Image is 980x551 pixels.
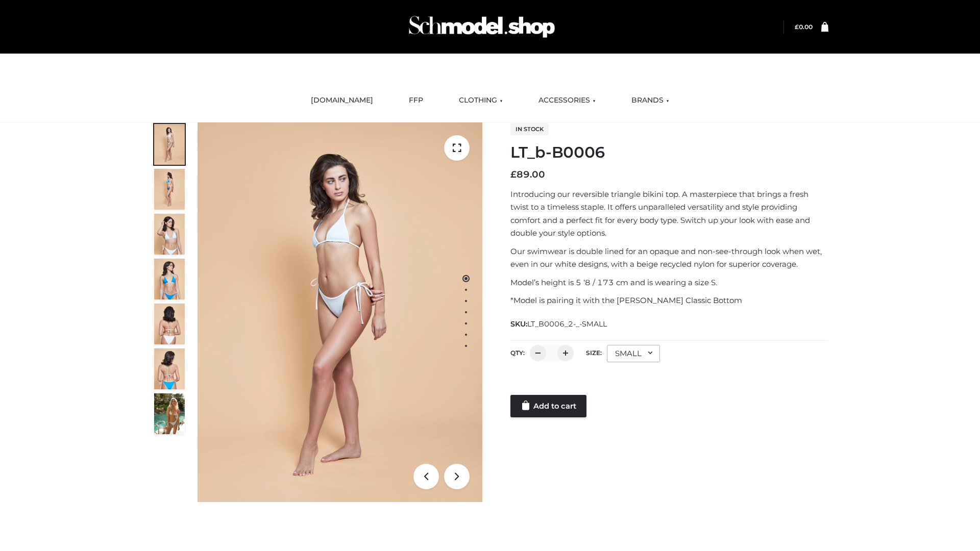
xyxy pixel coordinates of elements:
[510,188,828,240] p: Introducing our reversible triangle bikini top. A masterpiece that brings a fresh twist to a time...
[401,89,431,112] a: FFP
[510,395,586,417] a: Add to cart
[795,23,813,31] bdi: 0.00
[154,304,185,344] img: ArielClassicBikiniTop_CloudNine_AzureSky_OW114ECO_7-scaled.jpg
[510,349,525,357] label: QTY:
[510,169,545,180] bdi: 89.00
[451,89,510,112] a: CLOTHING
[607,345,660,362] div: SMALL
[154,169,185,210] img: ArielClassicBikiniTop_CloudNine_AzureSky_OW114ECO_2-scaled.jpg
[510,245,828,271] p: Our swimwear is double lined for an opaque and non-see-through look when wet, even in our white d...
[510,294,828,307] p: *Model is pairing it with the [PERSON_NAME] Classic Bottom
[154,393,185,434] img: Arieltop_CloudNine_AzureSky2.jpg
[198,122,482,502] img: ArielClassicBikiniTop_CloudNine_AzureSky_OW114ECO_1
[586,349,602,357] label: Size:
[510,123,549,135] span: In stock
[510,276,828,289] p: Model’s height is 5 ‘8 / 173 cm and is wearing a size S.
[154,259,185,299] img: ArielClassicBikiniTop_CloudNine_AzureSky_OW114ECO_4-scaled.jpg
[795,23,799,31] span: £
[510,318,608,330] span: SKU:
[405,7,558,47] img: Schmodel Admin 964
[531,89,603,112] a: ACCESSORIES
[154,348,185,389] img: ArielClassicBikiniTop_CloudNine_AzureSky_OW114ECO_8-scaled.jpg
[510,169,517,180] span: £
[624,89,677,112] a: BRANDS
[303,89,381,112] a: [DOMAIN_NAME]
[154,214,185,255] img: ArielClassicBikiniTop_CloudNine_AzureSky_OW114ECO_3-scaled.jpg
[527,319,607,329] span: LT_B0006_2-_-SMALL
[795,23,813,31] a: £0.00
[510,143,828,162] h1: LT_b-B0006
[154,124,185,165] img: ArielClassicBikiniTop_CloudNine_AzureSky_OW114ECO_1-scaled.jpg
